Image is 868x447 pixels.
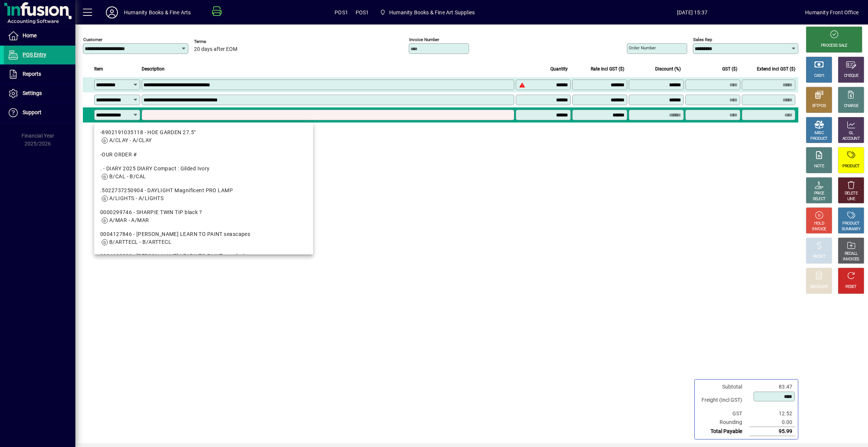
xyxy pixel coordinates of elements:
[629,45,656,51] mat-label: Order number
[821,43,847,49] div: PROCESS SALE
[100,6,124,19] button: Profile
[94,162,313,184] mat-option: . - DIARY 2025 DIARY Compact : Gilded Ivory
[814,221,824,227] div: HOLD
[100,165,307,173] div: . - DIARY 2025 DIARY Compact : Gilded Ivory
[845,284,857,290] div: RESET
[100,129,307,136] div: -8902191035118 - HOE GARDEN 27.5"
[750,418,795,427] td: 0.00
[100,151,307,159] div: -OUR ORDER #
[94,227,313,249] mat-option: 0004127846 - COLLINS LEARN TO PAINT seascapes
[842,221,859,227] div: PRODUCT
[750,383,795,391] td: 83.47
[757,65,795,73] span: Extend incl GST ($)
[750,409,795,418] td: 12.52
[843,257,859,262] div: INVOICES
[4,65,75,84] a: Reports
[845,251,858,257] div: RECALL
[813,254,825,260] div: PROFIT
[94,147,313,162] mat-option: -OUR ORDER #
[124,6,191,18] div: Humanity Books & Fine Arts
[842,136,860,142] div: ACCOUNT
[844,73,858,79] div: CHEQUE
[109,217,149,223] span: A/MAR - A/MAR
[23,71,41,77] span: Reports
[142,65,165,73] span: Description
[4,84,75,103] a: Settings
[842,164,859,169] div: PRODUCT
[94,249,313,279] mat-option: 0004133080 - COLLINS LEARN TO PAINT people #
[194,46,237,52] span: 20 days after EOM
[812,227,826,232] div: INVOICE
[698,427,750,436] td: Total Payable
[579,6,805,18] span: [DATE] 15:37
[100,252,307,260] div: 0004133080 - [PERSON_NAME] LEARN TO PAINT people #
[805,6,859,18] div: Humanity Front Office
[810,136,827,142] div: PRODUCT
[698,383,750,391] td: Subtotal
[4,26,75,45] a: Home
[722,65,737,73] span: GST ($)
[94,205,313,227] mat-option: 0000299746 - SHARPIE TWIN TIP black ?
[842,227,860,232] div: SUMMARY
[389,6,475,18] span: Humanity Books & Fine Art Supplies
[847,196,855,202] div: LINE
[23,32,37,38] span: Home
[83,37,102,42] mat-label: Customer
[814,164,824,169] div: NOTE
[377,6,478,19] span: Humanity Books & Fine Art Supplies
[23,52,46,58] span: POS Entry
[109,195,164,201] span: A/LIGHTS - A/LIGHTS
[750,427,795,436] td: 95.99
[194,39,239,44] span: Terms
[109,239,171,245] span: B/ARTTECL - B/ARTTECL
[698,409,750,418] td: GST
[23,109,41,115] span: Support
[100,230,307,238] div: 0004127846 - [PERSON_NAME] LEARN TO PAINT seascapes
[109,173,146,179] span: B/CAL - B/CAL
[335,6,348,18] span: POS1
[550,65,568,73] span: Quantity
[94,126,313,147] mat-option: -8902191035118 - HOE GARDEN 27.5"
[813,196,826,202] div: SELECT
[698,418,750,427] td: Rounding
[810,284,828,290] div: DISCOUNT
[94,65,103,73] span: Item
[409,37,439,42] mat-label: Invoice number
[698,391,750,409] td: Freight (Incl GST)
[849,130,854,136] div: GL
[814,73,824,79] div: CASH
[815,130,824,136] div: MISC
[844,103,859,109] div: CHARGE
[693,37,712,42] mat-label: Sales rep
[100,208,307,216] div: 0000299746 - SHARPIE TWIN TIP black ?
[4,103,75,122] a: Support
[23,90,42,96] span: Settings
[591,65,624,73] span: Rate incl GST ($)
[94,184,313,205] mat-option: .5022737250904 - DAYLIGHT Magnificent PRO LAMP
[812,103,826,109] div: EFTPOS
[845,191,857,196] div: DELETE
[655,65,681,73] span: Discount (%)
[814,191,824,196] div: PRICE
[356,6,369,18] span: POS1
[100,187,307,194] div: .5022737250904 - DAYLIGHT Magnificent PRO LAMP
[109,137,152,143] span: A/CLAY - A/CLAY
